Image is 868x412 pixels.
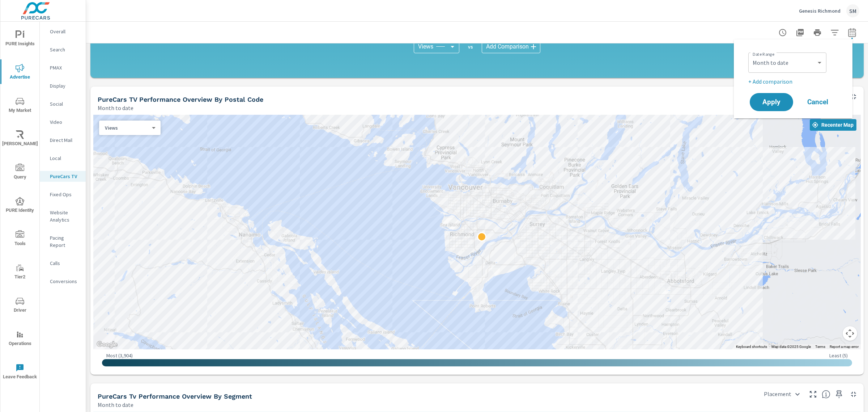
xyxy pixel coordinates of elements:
[848,388,859,400] button: Minimize Widget
[799,8,841,14] p: Genesis Richmond
[40,153,86,164] div: Local
[827,25,842,40] button: Apply Filters
[848,91,859,102] button: Minimize Widget
[50,82,80,89] p: Display
[3,97,37,115] span: My Market
[50,136,80,144] p: Direct Mail
[106,352,133,359] p: Most ( 3,904 )
[50,278,80,285] p: Conversions
[830,345,859,349] a: Report a map error
[843,326,857,341] button: Map camera controls
[98,400,133,409] p: Month to date
[829,352,848,359] p: Least ( 5 )
[3,363,37,381] span: Leave Feedback
[736,344,767,349] button: Keyboard shortcuts
[482,40,540,53] div: Add Comparison
[40,207,86,225] div: Website Analytics
[757,99,786,105] span: Apply
[50,155,80,162] p: Local
[793,25,807,40] button: "Export Report to PDF"
[40,189,86,200] div: Fixed Ops
[3,164,37,181] span: Query
[750,93,793,111] button: Apply
[50,64,80,71] p: PMAX
[98,104,133,112] p: Month to date
[418,43,433,50] span: Views
[3,264,37,281] span: Tier2
[40,62,86,73] div: PMAX
[3,197,37,215] span: PURE Identity
[3,230,37,248] span: Tools
[50,173,80,180] p: PureCars TV
[459,43,482,50] p: vs
[810,119,856,131] button: Recenter Map
[846,4,859,17] div: SM
[95,340,119,349] img: Google
[40,135,86,146] div: Direct Mail
[815,345,825,349] a: Terms (opens in new tab)
[50,191,80,198] p: Fixed Ops
[50,100,80,108] p: Social
[486,43,529,50] span: Add Comparison
[3,297,37,315] span: Driver
[50,209,80,223] p: Website Analytics
[822,390,830,399] span: This is a summary of PureCars TV performance by various segments. Use the dropdown in the top rig...
[40,117,86,127] div: Video
[50,28,80,35] p: Overall
[40,80,86,91] div: Display
[40,26,86,37] div: Overall
[40,171,86,182] div: PureCars TV
[50,260,80,267] p: Calls
[810,25,825,40] button: Print Report
[807,388,819,400] button: Make Fullscreen
[833,388,845,400] span: Save this to your personalized report
[3,130,37,148] span: [PERSON_NAME]
[759,388,804,400] div: Placement
[105,125,149,131] p: Views
[771,345,811,349] span: Map data ©2025 Google
[3,330,37,348] span: Operations
[3,30,37,48] span: PURE Insights
[748,77,841,86] p: + Add comparison
[796,93,839,111] button: Cancel
[40,258,86,269] div: Calls
[40,44,86,55] div: Search
[98,96,263,103] h5: PureCars TV Performance Overview By Postal Code
[845,25,859,40] button: Select Date Range
[414,40,459,53] div: Views
[0,22,39,388] div: nav menu
[50,234,80,249] p: Pacing Report
[3,64,37,81] span: Advertise
[99,125,155,131] div: Views
[40,276,86,287] div: Conversions
[803,99,832,105] span: Cancel
[98,392,252,400] h5: PureCars Tv Performance Overview By Segment
[50,118,80,126] p: Video
[50,46,80,53] p: Search
[40,98,86,109] div: Social
[95,340,119,349] a: Open this area in Google Maps (opens a new window)
[813,122,854,128] span: Recenter Map
[40,232,86,251] div: Pacing Report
